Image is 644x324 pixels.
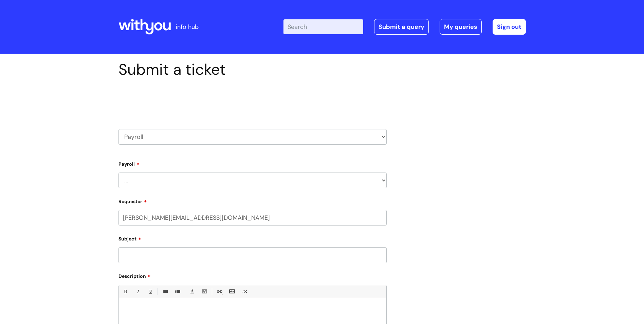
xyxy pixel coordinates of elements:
a: Link [215,287,223,296]
a: Underline(Ctrl-U) [146,287,154,296]
a: • Unordered List (Ctrl-Shift-7) [161,287,169,296]
label: Description [118,271,387,279]
a: 1. Ordered List (Ctrl-Shift-8) [173,287,182,296]
a: Insert Image... [227,287,236,296]
a: Bold (Ctrl-B) [121,287,129,296]
a: Font Color [188,287,196,296]
a: Remove formatting (Ctrl-\) [240,287,249,296]
h2: Select issue type [118,94,387,107]
h1: Submit a ticket [118,60,387,79]
input: Email [118,210,387,226]
a: Italic (Ctrl-I) [133,287,142,296]
input: Search [283,19,363,34]
label: Subject [118,234,387,242]
label: Requester [118,196,387,204]
label: Payroll [118,159,387,167]
a: Sign out [493,19,526,35]
a: Back Color [200,287,209,296]
a: Submit a query [374,19,429,35]
div: | - [283,19,526,35]
a: My queries [440,19,482,35]
p: info hub [176,21,199,32]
